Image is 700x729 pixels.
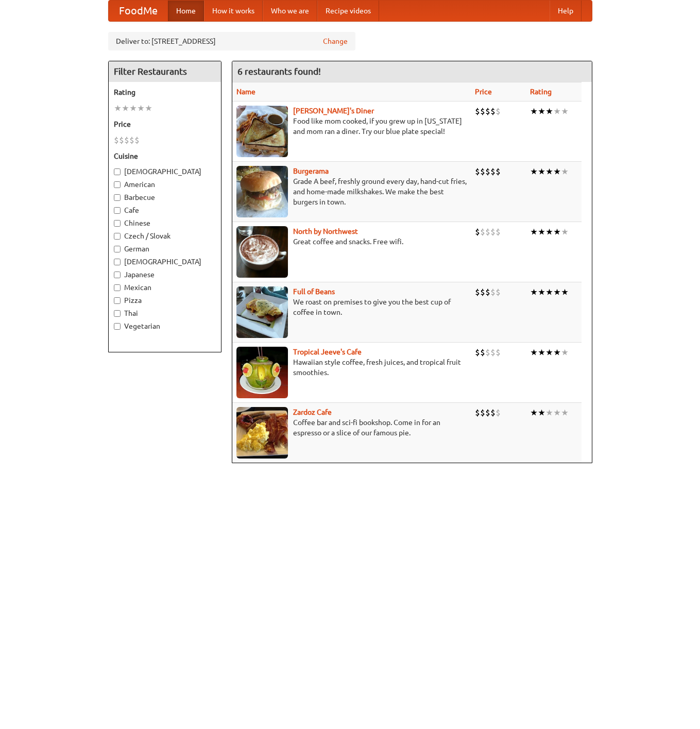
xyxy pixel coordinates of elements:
[114,244,216,254] label: German
[293,287,335,296] a: Full of Beans
[475,106,480,117] li: $
[545,226,553,238] li: ★
[480,407,485,418] li: $
[538,106,545,117] li: ★
[485,226,490,238] li: $
[114,321,216,331] label: Vegetarian
[204,1,263,21] a: How it works
[124,134,129,146] li: $
[236,106,288,157] img: sallys.jpg
[122,103,129,114] li: ★
[293,348,362,356] a: Tropical Jeeve's Cafe
[475,166,480,177] li: $
[236,226,288,278] img: north.jpg
[490,106,496,117] li: $
[561,286,569,298] li: ★
[114,166,216,177] label: [DEMOGRAPHIC_DATA]
[114,246,121,252] input: German
[293,167,329,175] a: Burgerama
[480,226,485,238] li: $
[480,286,485,298] li: $
[114,168,121,175] input: [DEMOGRAPHIC_DATA]
[114,87,216,97] h5: Rating
[236,166,288,217] img: burgerama.jpg
[538,286,545,298] li: ★
[145,103,152,114] li: ★
[475,226,480,238] li: $
[485,286,490,298] li: $
[553,407,561,418] li: ★
[485,166,490,177] li: $
[490,286,496,298] li: $
[496,407,501,418] li: $
[496,106,501,117] li: $
[114,297,121,304] input: Pizza
[496,286,501,298] li: $
[496,226,501,238] li: $
[293,107,374,115] a: [PERSON_NAME]'s Diner
[119,134,124,146] li: $
[263,1,317,21] a: Who we are
[490,226,496,238] li: $
[236,347,288,398] img: jeeves.jpg
[114,119,216,129] h5: Price
[114,194,121,201] input: Barbecue
[293,227,358,235] a: North by Northwest
[561,106,569,117] li: ★
[561,347,569,358] li: ★
[553,286,561,298] li: ★
[109,1,168,21] a: FoodMe
[490,347,496,358] li: $
[114,323,121,330] input: Vegetarian
[553,166,561,177] li: ★
[553,347,561,358] li: ★
[114,220,121,227] input: Chinese
[485,347,490,358] li: $
[114,134,119,146] li: $
[114,103,122,114] li: ★
[236,236,467,247] p: Great coffee and snacks. Free wifi.
[530,88,552,96] a: Rating
[114,231,216,241] label: Czech / Slovak
[236,407,288,459] img: zardoz.jpg
[530,407,538,418] li: ★
[475,347,480,358] li: $
[108,32,355,50] div: Deliver to: [STREET_ADDRESS]
[114,295,216,306] label: Pizza
[545,407,553,418] li: ★
[114,205,216,215] label: Cafe
[480,166,485,177] li: $
[490,166,496,177] li: $
[553,226,561,238] li: ★
[134,134,140,146] li: $
[114,259,121,265] input: [DEMOGRAPHIC_DATA]
[317,1,379,21] a: Recipe videos
[530,347,538,358] li: ★
[530,226,538,238] li: ★
[114,181,121,188] input: American
[129,134,134,146] li: $
[236,286,288,338] img: beans.jpg
[236,176,467,207] p: Grade A beef, freshly ground every day, hand-cut fries, and home-made milkshakes. We make the bes...
[236,88,255,96] a: Name
[538,226,545,238] li: ★
[485,407,490,418] li: $
[109,61,221,82] h4: Filter Restaurants
[545,166,553,177] li: ★
[114,151,216,161] h5: Cuisine
[114,179,216,190] label: American
[485,106,490,117] li: $
[550,1,582,21] a: Help
[236,357,467,378] p: Hawaiian style coffee, fresh juices, and tropical fruit smoothies.
[323,36,348,46] a: Change
[475,286,480,298] li: $
[530,106,538,117] li: ★
[114,308,216,318] label: Thai
[561,407,569,418] li: ★
[545,347,553,358] li: ★
[293,408,332,416] b: Zardoz Cafe
[114,218,216,228] label: Chinese
[114,272,121,278] input: Japanese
